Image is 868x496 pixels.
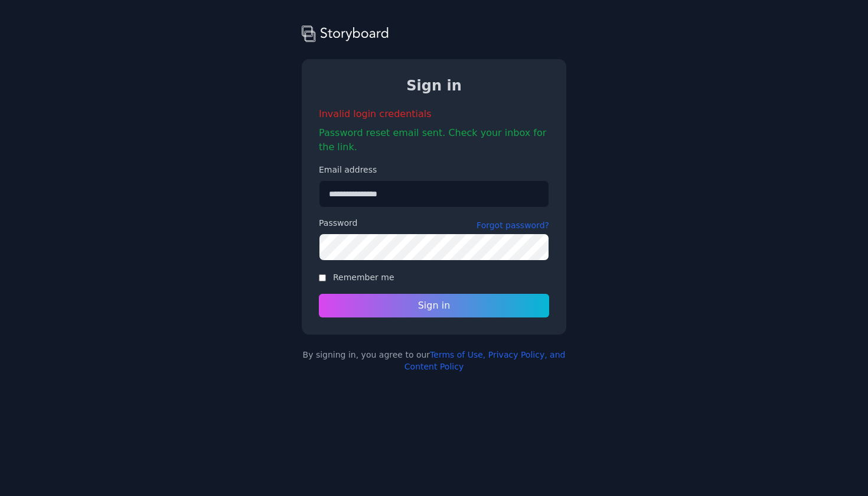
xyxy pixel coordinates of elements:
[319,164,549,176] label: Email address
[319,294,549,317] button: Sign in
[319,126,549,154] div: Password reset email sent. Check your inbox for the link.
[319,76,549,95] h1: Sign in
[404,350,566,371] a: Terms of Use, Privacy Policy, and Content Policy
[319,217,357,229] label: Password
[319,107,549,121] div: Invalid login credentials
[302,349,566,372] div: By signing in, you agree to our
[333,273,394,282] label: Remember me
[477,219,549,231] button: Forgot password?
[302,24,389,43] img: storyboard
